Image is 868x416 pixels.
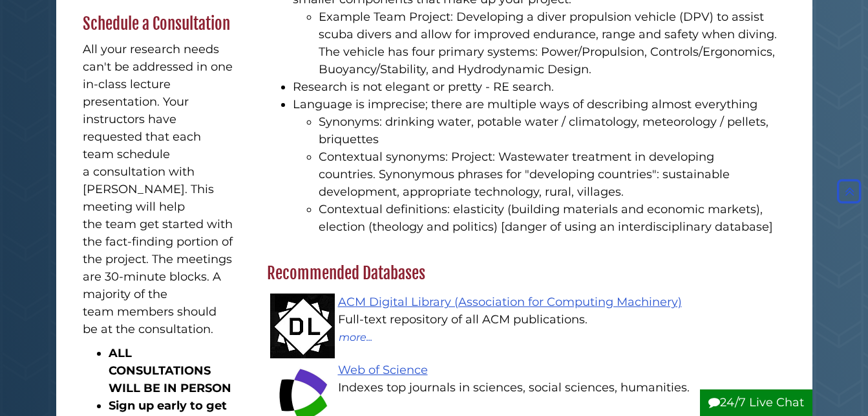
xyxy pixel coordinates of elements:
h2: Schedule a Consultation [76,14,240,34]
button: more... [338,329,373,345]
a: Back to Top [834,185,865,199]
a: Web of Science [338,363,428,377]
li: Contextual definitions: elasticity (building materials and economic markets), election (theology ... [319,201,786,236]
button: 24/7 Live Chat [700,389,812,416]
li: Example Team Project: Developing a diver propulsion vehicle (DPV) to assist scuba divers and allo... [319,8,786,78]
li: Language is imprecise; there are multiple ways of describing almost everything [293,96,786,236]
div: Full-text repository of all ACM publications. [280,311,786,329]
p: All your research needs can't be addressed in one in-class lecture presentation. Your instructors... [83,41,233,338]
li: Synonyms: drinking water, potable water / climatology, meteorology / pellets, briquettes [319,113,786,148]
a: ACM Digital Library (Association for Computing Machinery) [338,295,682,309]
div: Indexes top journals in sciences, social sciences, humanities. [280,379,786,397]
li: Research is not elegant or pretty - RE search. [293,78,786,96]
li: Contextual synonyms: Project: Wastewater treatment in developing countries. Synonymous phrases fo... [319,148,786,201]
h2: Recommended Databases [260,263,792,284]
strong: ALL CONSULTATIONS WILL BE IN PERSON [109,346,231,395]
